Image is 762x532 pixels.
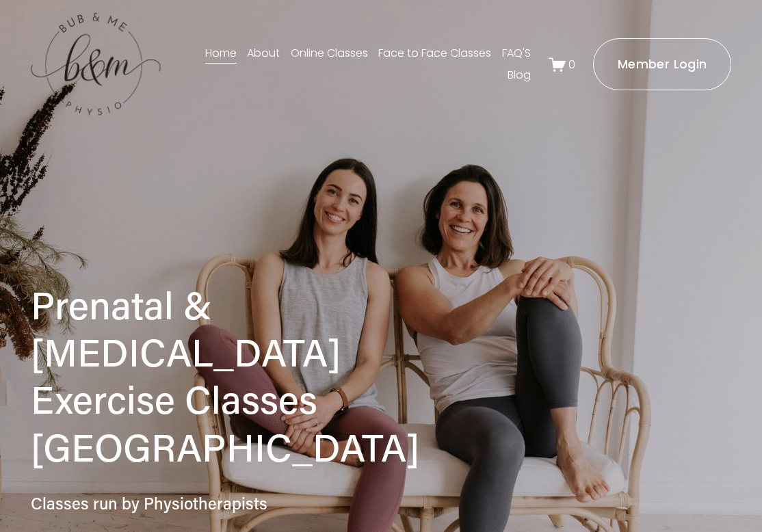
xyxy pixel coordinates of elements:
h1: Prenatal & [MEDICAL_DATA] Exercise Classes [GEOGRAPHIC_DATA] [31,281,430,470]
a: Member Login [593,38,732,90]
h4: Classes run by Physiotherapists [31,492,430,515]
a: About [247,42,280,64]
a: Face to Face Classes [378,42,491,64]
a: 0 items in cart [549,56,576,73]
a: Online Classes [291,42,368,64]
span: 0 [568,57,575,72]
a: FAQ'S [502,42,531,64]
a: Blog [508,64,531,86]
a: Home [205,42,237,64]
img: bubandme [31,12,161,118]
